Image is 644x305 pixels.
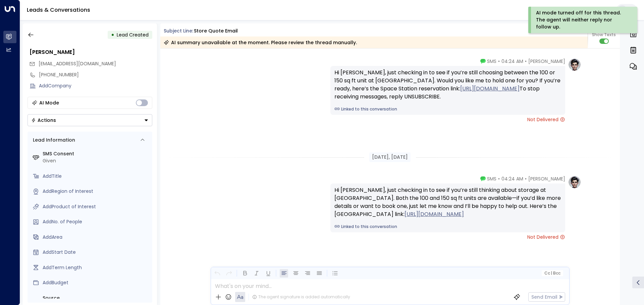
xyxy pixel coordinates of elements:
[31,117,56,123] div: Actions
[334,106,561,112] a: Linked to this conversation
[487,175,496,182] span: SMS
[28,114,152,126] button: Actions
[111,29,114,41] div: •
[225,269,233,278] button: Redo
[117,31,149,38] span: Lead Created
[43,173,150,180] div: AddTitle
[487,58,496,65] span: SMS
[43,249,150,256] div: AddStart Date
[527,234,565,240] span: Not Delivered
[43,295,150,302] label: Source
[39,71,152,78] div: [PHONE_NUMBER]
[544,271,560,276] span: Cc Bcc
[551,271,552,276] span: |
[164,27,193,34] span: Subject Line:
[541,270,563,277] button: Cc|Bcc
[334,224,561,230] a: Linked to this conversation
[43,157,150,164] div: Given
[498,175,500,182] span: •
[501,175,523,182] span: 04:24 AM
[43,279,150,286] div: AddBudget
[194,27,238,34] div: Store Quote Email
[43,150,150,157] label: SMS Consent
[525,175,527,182] span: •
[568,175,581,189] img: profile-logo.png
[39,82,152,89] div: AddCompany
[39,60,116,67] span: boa-stops.8l@icloud.com
[568,58,581,71] img: profile-logo.png
[30,48,152,56] div: [PERSON_NAME]
[527,116,565,123] span: Not Delivered
[43,264,150,271] div: AddTerm Length
[369,152,411,162] div: [DATE], [DATE]
[592,32,616,38] span: Show Texts
[334,69,561,101] div: Hi [PERSON_NAME], just checking in to see if you’re still choosing between the 100 or 150 sq ft u...
[334,186,561,218] div: Hi [PERSON_NAME], just checking in to see if you’re still thinking about storage at [GEOGRAPHIC_D...
[27,6,90,14] a: Leads & Conversations
[405,210,464,218] a: [URL][DOMAIN_NAME]
[536,9,628,30] div: AI mode turned off for this thread. The agent will neither reply nor follow up.
[31,137,75,144] div: Lead Information
[252,294,350,300] div: The agent signature is added automatically
[528,175,565,182] span: [PERSON_NAME]
[39,99,59,106] div: AI Mode
[213,269,221,278] button: Undo
[498,58,500,65] span: •
[501,58,523,65] span: 04:24 AM
[43,203,150,210] div: AddProduct of Interest
[39,60,116,67] span: [EMAIL_ADDRESS][DOMAIN_NAME]
[43,218,150,225] div: AddNo. of People
[43,234,150,241] div: AddArea
[525,58,527,65] span: •
[28,114,152,126] div: Button group with a nested menu
[164,39,357,46] div: AI summary unavailable at the moment. Please review the thread manually.
[528,58,565,65] span: [PERSON_NAME]
[460,85,520,93] a: [URL][DOMAIN_NAME]
[43,188,150,195] div: AddRegion of Interest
